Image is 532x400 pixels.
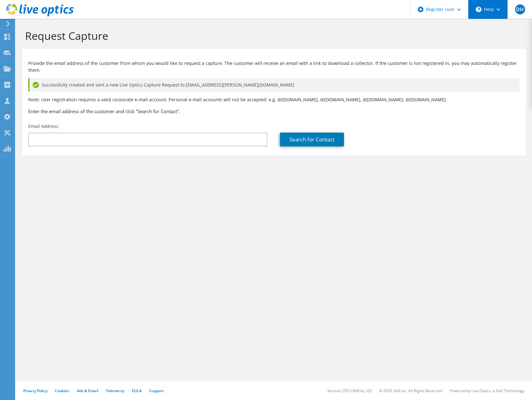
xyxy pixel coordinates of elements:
li: © 2025 Dell Inc. All Rights Reserved [379,388,442,393]
a: Ads & Email [77,388,98,393]
h3: Enter the email address of the customer and click “Search for Contact”. [28,108,519,115]
span: Successfully created and sent a new Live Optics Capture Request to [EMAIL_ADDRESS][PERSON_NAME][D... [42,82,294,88]
a: Search for Contact [280,133,344,146]
li: Version: [TECHNICAL_ID] [327,388,372,393]
h1: Request Capture [25,29,519,42]
label: Email Address [28,123,58,129]
a: Support [149,388,164,393]
a: EULA [132,388,142,393]
a: Privacy Policy [23,388,47,393]
span: DH [515,4,525,14]
svg: \n [476,7,481,12]
p: Provide the email address of the customer from whom you would like to request a capture. The cust... [28,60,519,74]
a: Telemetry [106,388,124,393]
a: Cookies [55,388,69,393]
p: Note: User registration requires a valid corporate e-mail account. Personal e-mail accounts will ... [28,96,519,103]
li: Powered by Live Optics, a Dell Technology [450,388,524,393]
